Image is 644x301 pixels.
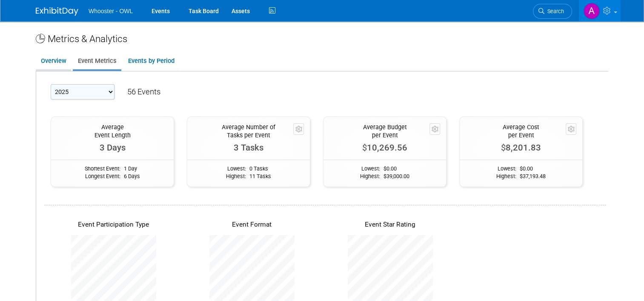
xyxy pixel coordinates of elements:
[384,173,386,179] span: $
[380,173,409,180] td: 39,000.00
[516,173,546,180] td: 37,193.48
[226,165,246,173] td: Lowest:
[85,173,120,180] td: Longest Event:
[520,165,523,172] span: $
[204,220,300,229] div: Event Format
[360,165,380,173] td: Lowest:
[384,165,386,172] span: $
[187,142,310,154] div: 3 Tasks
[226,173,246,180] td: Highest:
[460,142,582,154] div: 8,201.83
[120,173,140,180] td: 6 Days
[127,86,160,97] div: 56 Events
[362,142,367,153] span: $
[342,220,438,229] div: Event Star Rating
[36,7,78,16] img: ExhibitDay
[51,142,174,154] div: 3 Days
[380,165,409,173] td: 0.00
[73,53,121,69] a: Event Metrics
[533,4,572,19] a: Search
[66,220,161,229] div: Event Participation Type
[36,53,71,69] a: Overview
[120,165,140,173] td: 1 Day
[501,142,506,153] span: $
[496,165,516,173] td: Lowest:
[360,173,380,180] td: Highest:
[85,165,120,173] td: Shortest Event:
[544,8,564,14] span: Search
[520,173,523,179] span: $
[584,3,600,19] img: Abe Romero
[496,173,516,180] td: Highest:
[123,53,179,69] a: Events by Period
[246,173,271,180] td: 11 Tasks
[89,8,133,14] span: Whooster - OWL
[51,123,174,139] div: Average Event Length
[516,165,546,173] td: 0.00
[36,32,608,45] div: Metrics & Analytics
[323,142,446,154] div: 10,269.56
[246,165,271,173] td: 0 Tasks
